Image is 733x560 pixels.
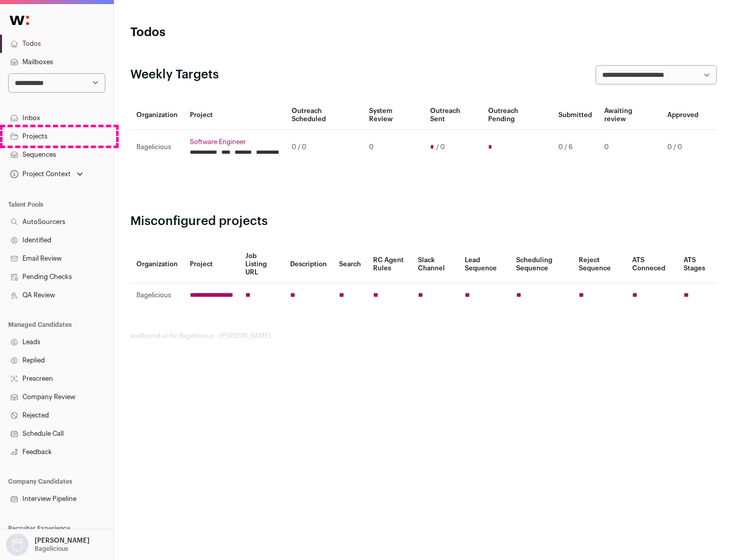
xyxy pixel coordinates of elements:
[4,534,92,556] button: Open dropdown
[363,130,424,165] td: 0
[130,101,184,130] th: Organization
[130,246,184,283] th: Organization
[35,537,90,545] p: [PERSON_NAME]
[190,138,279,146] a: Software Engineer
[130,67,219,83] h2: Weekly Targets
[459,246,510,283] th: Lead Sequence
[184,246,239,283] th: Project
[8,167,85,181] button: Open dropdown
[6,534,29,556] img: nopic.png
[573,246,627,283] th: Reject Sequence
[284,246,333,283] th: Description
[510,246,573,283] th: Scheduling Sequence
[598,101,661,130] th: Awaiting review
[436,143,445,151] span: / 0
[482,101,552,130] th: Outreach Pending
[286,101,363,130] th: Outreach Scheduled
[286,130,363,165] td: 0 / 0
[424,101,483,130] th: Outreach Sent
[363,101,424,130] th: System Review
[130,283,184,308] td: Bagelicious
[239,246,284,283] th: Job Listing URL
[130,213,717,230] h2: Misconfigured projects
[130,24,326,41] h1: Todos
[35,545,68,553] p: Bagelicious
[8,170,71,178] div: Project Context
[678,246,717,283] th: ATS Stages
[661,101,704,130] th: Approved
[552,101,598,130] th: Submitted
[412,246,459,283] th: Slack Channel
[661,130,704,165] td: 0 / 0
[552,130,598,165] td: 0 / 6
[130,130,184,165] td: Bagelicious
[130,332,717,340] footer: wellfound:ai for Bagelicious - [PERSON_NAME]
[184,101,286,130] th: Project
[4,10,35,31] img: Wellfound
[626,246,677,283] th: ATS Conneced
[367,246,411,283] th: RC Agent Rules
[333,246,367,283] th: Search
[598,130,661,165] td: 0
